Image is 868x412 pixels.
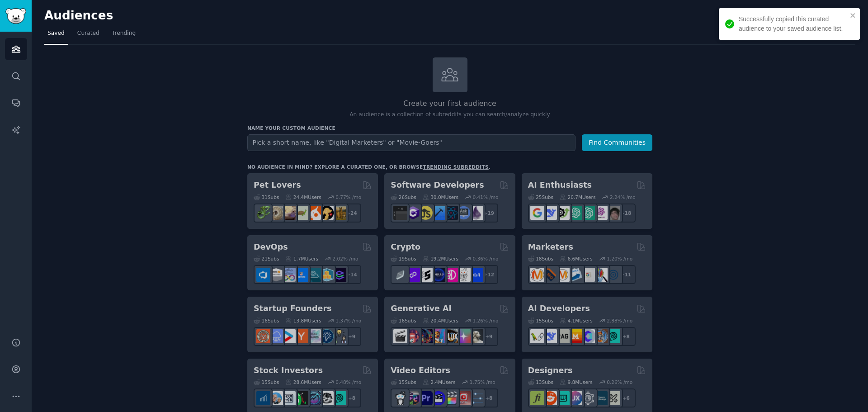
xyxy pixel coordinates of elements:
a: Trending [109,26,139,45]
input: Pick a short name, like "Digital Marketers" or "Movie-Goers" [247,134,576,151]
h2: Audiences [44,9,782,23]
div: Successfully copied this curated audience to your saved audience list. [739,14,847,33]
a: Saved [44,26,68,45]
h2: Create your first audience [247,98,652,109]
span: Saved [47,29,65,38]
a: Curated [74,26,103,45]
button: Find Communities [582,134,652,151]
button: close [850,12,856,19]
p: An audience is a collection of subreddits you can search/analyze quickly [247,111,652,119]
a: trending subreddits [423,164,488,170]
span: Trending [112,29,136,38]
span: Curated [77,29,99,38]
div: No audience in mind? Explore a curated one, or browse . [247,164,491,170]
h3: Name your custom audience [247,125,652,131]
img: GummySearch logo [5,8,26,24]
